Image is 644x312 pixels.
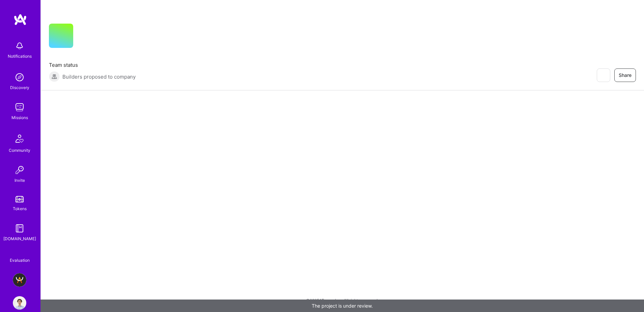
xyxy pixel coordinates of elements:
[10,84,29,91] div: Discovery
[8,53,32,60] div: Notifications
[16,196,24,202] img: tokens
[13,222,26,235] img: guide book
[11,296,28,310] a: User Avatar
[11,131,28,147] img: Community
[13,273,26,287] img: A.Team - Grow A.Team's Community & Demand
[11,114,28,121] div: Missions
[13,205,27,212] div: Tokens
[619,72,632,79] span: Share
[13,13,27,26] img: logo
[13,70,26,84] img: discovery
[15,177,25,184] div: Invite
[49,61,136,68] span: Team status
[600,73,606,78] i: icon EyeClosed
[13,39,26,53] img: bell
[62,73,136,80] span: Builders proposed to company
[40,300,644,312] div: The project is under review.
[13,296,26,310] img: User Avatar
[11,273,28,287] a: A.Team - Grow A.Team's Community & Demand
[13,163,26,177] img: Invite
[17,252,22,257] i: icon SelectionTeam
[3,235,36,242] div: [DOMAIN_NAME]
[614,68,636,82] button: Share
[9,147,30,154] div: Community
[10,257,30,264] div: Evaluation
[81,34,87,40] i: icon CompanyGray
[49,71,60,82] img: Builders proposed to company
[13,101,26,114] img: teamwork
